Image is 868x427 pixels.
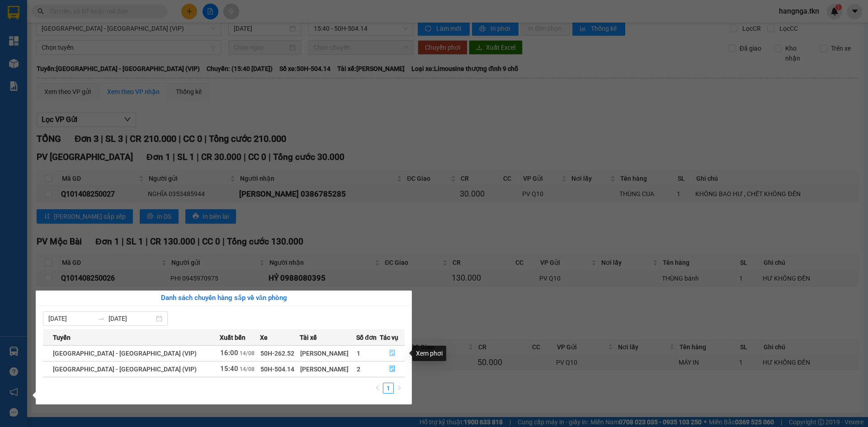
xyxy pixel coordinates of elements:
[383,383,393,393] a: 1
[220,333,245,343] span: Xuất bến
[356,333,377,343] span: Số đơn
[300,333,317,343] span: Tài xế
[43,293,405,304] div: Danh sách chuyến hàng sắp về văn phòng
[300,348,356,358] div: [PERSON_NAME]
[372,383,383,394] button: left
[240,366,255,372] span: 14/08
[383,383,394,394] li: 1
[260,366,294,373] span: 50H-504.14
[53,366,197,373] span: [GEOGRAPHIC_DATA] - [GEOGRAPHIC_DATA] (VIP)
[394,383,405,394] button: right
[412,346,446,361] div: Xem phơi
[380,346,404,361] button: file-done
[240,350,255,357] span: 14/08
[372,383,383,394] li: Previous Page
[396,385,402,390] span: right
[357,350,360,357] span: 1
[380,362,404,376] button: file-done
[108,314,154,324] input: Đến ngày
[357,366,360,373] span: 2
[220,365,238,373] span: 15:40
[394,383,405,394] li: Next Page
[53,333,71,343] span: Tuyến
[375,385,380,390] span: left
[389,366,396,373] span: file-done
[98,315,105,322] span: to
[98,315,105,322] span: swap-right
[389,350,396,357] span: file-done
[220,349,238,357] span: 16:00
[260,333,268,343] span: Xe
[300,364,356,374] div: [PERSON_NAME]
[380,333,398,343] span: Tác vụ
[48,314,94,324] input: Từ ngày
[53,350,197,357] span: [GEOGRAPHIC_DATA] - [GEOGRAPHIC_DATA] (VIP)
[260,350,294,357] span: 50H-262.52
